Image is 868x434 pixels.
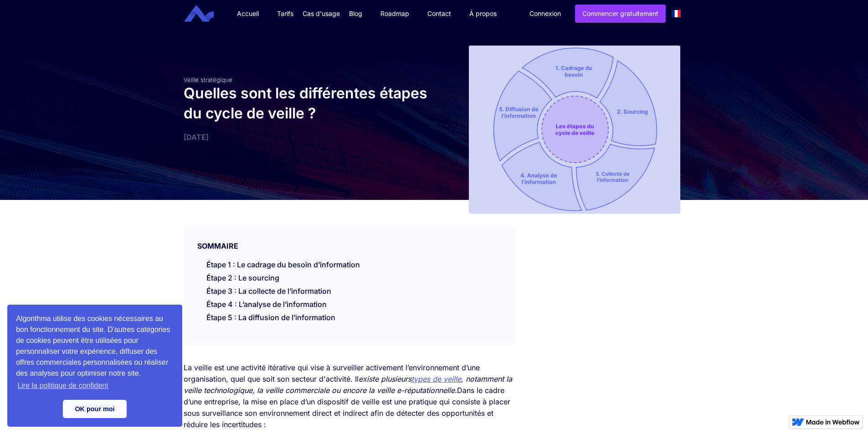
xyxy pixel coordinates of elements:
[184,362,515,430] p: La veille est une activité itérative qui vise à surveiller activement l’environnement d’une organ...
[184,76,430,83] div: Veille stratégique
[303,9,340,18] div: Cas d'usage
[575,5,666,23] a: Commencer gratuitement
[806,419,860,425] img: Made in Webflow
[206,273,279,282] a: Étape 2 : Le sourcing
[359,374,411,383] em: existe plusieurs
[184,227,515,251] div: SOMMAIRE
[184,83,430,123] h1: Quelles sont les différentes étapes du cycle de veille ?
[206,300,327,309] a: Étape 4 : L’analyse de l’information
[16,379,110,393] a: learn more about cookies
[16,313,174,393] span: Algorithma utilise des cookies nécessaires au bon fonctionnement du site. D'autres catégories de ...
[191,5,221,22] a: home
[63,400,127,418] a: dismiss cookie message
[523,5,568,22] a: Connexion
[184,133,430,142] div: [DATE]
[7,305,182,427] div: cookieconsent
[184,374,512,395] em: , notamment la veille technologique, la veille commerciale ou encore la veille e-réputationnelle.
[206,260,360,269] a: Étape 1 : Le cadrage du besoin d’information
[206,286,331,296] a: Étape 3 : La collecte de l’information
[411,374,461,383] a: types de veille
[206,313,335,322] a: Étape 5 : La diffusion de l’information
